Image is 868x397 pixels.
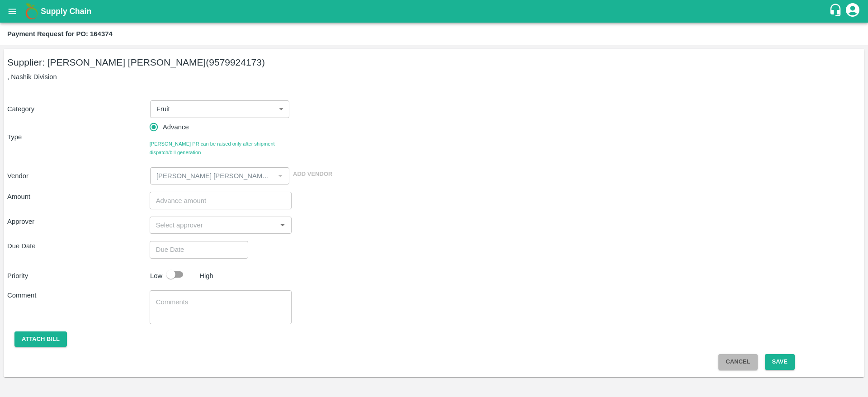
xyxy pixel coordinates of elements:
p: High [199,271,213,281]
p: Comment [7,290,150,300]
a: Supply Chain [41,5,829,18]
p: Type [7,132,150,142]
button: Attach bill [14,331,67,347]
input: Select approver [152,219,274,231]
p: Vendor [7,171,146,181]
button: open drawer [2,1,23,22]
button: Cancel [718,354,757,370]
input: Select Vendor [153,170,272,182]
button: Save [765,354,795,370]
div: customer-support [829,3,844,19]
p: Category [7,104,146,114]
p: Approver [7,217,150,227]
img: logo [23,2,41,20]
input: Choose date [150,241,242,258]
h5: Supplier: [PERSON_NAME] [PERSON_NAME] (9579924173) [7,56,861,69]
input: Advance amount [150,192,292,209]
p: Due Date [7,241,150,251]
span: Advance [163,122,189,132]
p: Amount [7,192,150,202]
p: , Nashik Division [7,72,861,82]
p: Fruit [156,104,170,114]
b: Supply Chain [41,7,91,16]
span: [PERSON_NAME] PR can be raised only after shipment dispatch/bill generation [150,140,292,156]
b: Payment Request for PO: 164374 [7,30,113,38]
p: Low [150,271,162,281]
div: account of current user [844,2,861,21]
p: Priority [7,271,146,281]
button: Open [277,219,288,231]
